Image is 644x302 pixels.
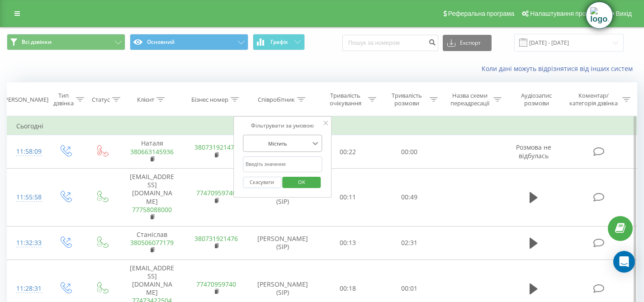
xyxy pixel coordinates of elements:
span: Реферальна програма [448,10,515,17]
button: Скасувати [243,177,281,188]
div: Клієнт [137,96,154,104]
td: 02:31 [379,226,440,260]
td: Станіслав [120,226,184,260]
div: Співробітник [258,96,295,104]
div: 11:28:31 [16,280,38,297]
td: Наталя [120,135,184,169]
a: 380731921476 [194,143,238,151]
div: 11:32:33 [16,234,38,252]
a: 77470959740 [196,280,236,288]
span: OK [289,175,314,189]
span: Налаштування профілю [530,10,601,17]
button: Експорт [443,35,492,51]
div: Тип дзвінка [53,92,74,107]
img: Timeline extension [590,7,608,24]
div: Тривалість розмови [387,92,427,107]
td: [EMAIL_ADDRESS][DOMAIN_NAME] [120,168,184,226]
div: Назва схеми переадресації [448,92,491,107]
div: Коментар/категорія дзвінка [567,92,620,107]
div: Фільтрувати за умовою [243,121,322,130]
td: Сьогодні [7,117,637,135]
span: Всі дзвінки [22,38,52,46]
div: Бізнес номер [191,96,228,104]
div: Тривалість очікування [325,92,366,107]
td: [PERSON_NAME] (SIP) [248,226,317,260]
div: Статус [92,96,110,104]
div: [PERSON_NAME] [3,96,48,104]
td: 00:13 [317,226,379,260]
a: 380731921476 [194,234,238,243]
a: 380506077179 [130,238,174,247]
span: Вихід [616,10,632,17]
span: Розмова не відбулась [516,143,551,160]
span: Графік [270,39,288,45]
div: Open Intercom Messenger [613,251,635,273]
div: 11:58:09 [16,143,38,160]
button: Основний [130,34,248,50]
td: 00:22 [317,135,379,169]
button: Графік [253,34,305,50]
td: 00:00 [379,135,440,169]
input: Пошук за номером [342,35,438,51]
div: Аудіозапис розмови [512,92,561,107]
a: 77758088000 [132,205,172,214]
button: Всі дзвінки [7,34,125,50]
td: 00:49 [379,168,440,226]
button: OK [283,177,321,188]
td: 00:11 [317,168,379,226]
a: 77470959740 [196,189,236,197]
input: Введіть значення [243,156,322,172]
a: Коли дані можуть відрізнятися вiд інших систем [482,64,637,73]
div: 11:55:58 [16,189,38,206]
a: 380663145936 [130,147,174,156]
